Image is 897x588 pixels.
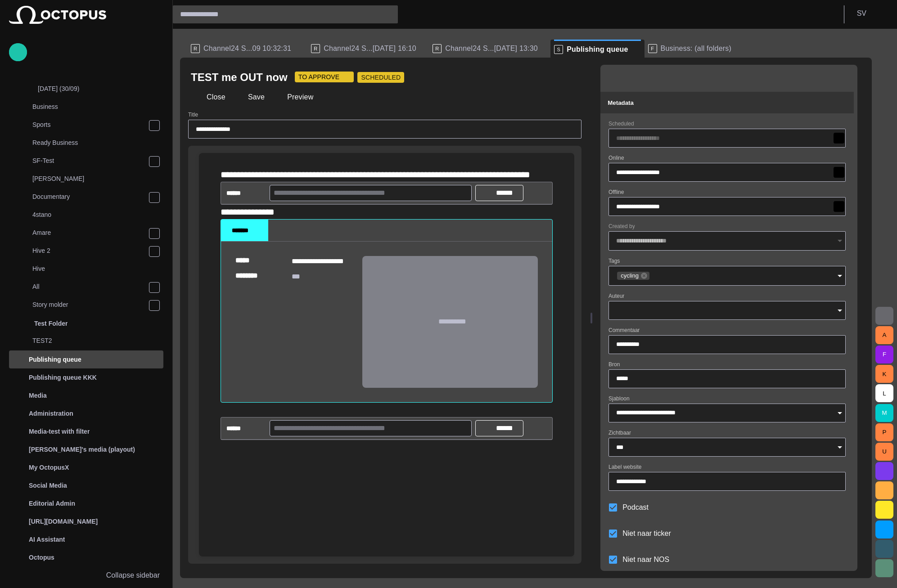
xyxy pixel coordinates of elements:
span: Niet naar NOS [622,554,669,565]
p: Story molder [32,300,149,309]
p: F [648,44,657,53]
div: RChannel24 S...09 10:32:31 [187,40,307,58]
div: Media [9,386,163,404]
div: FBusiness: (all folders) [645,40,748,58]
button: Metadata [600,92,854,113]
div: Sports [14,117,163,135]
p: SF-Test [32,156,149,165]
button: P [875,423,893,441]
span: Podcast [622,502,649,513]
label: Tags [609,257,620,265]
p: Collapse sidebar [106,570,160,581]
div: Hive [14,260,163,278]
p: Business [32,102,163,111]
p: Media [29,391,47,400]
div: Documentary [14,189,163,206]
div: TEST2 [14,332,163,350]
button: K [875,365,893,383]
button: Open [834,269,846,282]
div: Octopus [9,548,163,566]
label: Auteur [609,292,624,300]
p: My OctopusX [29,463,69,472]
div: SF-Test [14,153,163,171]
p: R [311,44,320,53]
p: R [433,44,442,53]
span: SCHEDULED [361,73,401,82]
p: Publishing queue KKK [29,373,97,382]
p: Hive [32,264,163,273]
p: Editorial Admin [29,499,75,508]
button: TO APPROVE [295,72,354,82]
p: [DATE] (30/09) [38,84,163,93]
button: Close [191,89,229,105]
div: Publishing queue [9,350,163,368]
p: Sports [32,120,149,129]
h2: TEST me OUT now [191,70,288,85]
p: 4stano [32,210,163,219]
div: [DATE] (30/09) [20,81,163,99]
div: All [14,278,163,296]
button: Preview [271,89,316,105]
div: [PERSON_NAME] [14,171,163,189]
p: S V [857,8,866,19]
div: Media-test with filter [9,422,163,440]
div: [URL][DOMAIN_NAME] [9,512,163,530]
p: Administration [29,409,73,418]
button: Collapse sidebar [9,566,163,584]
span: Business: (all folders) [661,44,731,53]
label: Bron [609,360,620,368]
button: F [875,346,893,364]
div: Story molder [14,296,163,314]
p: Test Folder [34,319,68,328]
p: AI Assistant [29,535,65,544]
p: Octopus [29,553,54,562]
p: Hive 2 [32,246,149,255]
span: Publishing queue [567,45,628,54]
p: Ready Business [32,138,163,147]
button: A [875,326,893,344]
button: Open [834,407,846,419]
p: All [32,282,149,291]
label: Label website [609,463,641,471]
label: Created by [609,223,635,230]
label: Zichtbaar [609,429,631,437]
p: [PERSON_NAME] [32,174,163,183]
p: R [191,44,200,53]
span: Channel24 S...[DATE] 13:30 [445,44,538,53]
div: RChannel24 S...[DATE] 16:10 [307,40,429,58]
label: Scheduled [609,120,634,128]
p: Documentary [32,192,149,201]
p: Social Media [29,481,67,490]
button: U [875,443,893,461]
div: 4stano [14,206,163,224]
div: [PERSON_NAME]'s media (playout) [9,440,163,458]
button: Save [232,89,268,105]
div: RChannel24 S...[DATE] 13:30 [429,40,550,58]
button: L [875,384,893,402]
div: AI Assistant [9,530,163,548]
span: TO APPROVE [298,72,340,81]
p: TEST2 [32,336,163,345]
button: Open [834,304,846,317]
p: Publishing queue [29,355,81,364]
button: M [875,404,893,422]
label: Commentaar [609,326,640,334]
p: [URL][DOMAIN_NAME] [29,517,98,526]
div: Amare [14,224,163,242]
div: cycling [617,272,649,280]
label: Title [188,111,198,119]
p: Media-test with filter [29,427,90,436]
span: Niet naar ticker [622,528,671,539]
p: Amare [32,228,149,237]
p: [PERSON_NAME]'s media (playout) [29,445,135,454]
label: Online [609,154,624,162]
div: Hive 2 [14,242,163,260]
span: cycling [617,271,642,280]
span: Metadata [608,99,634,106]
img: Octopus News Room [9,6,106,24]
span: Channel24 S...[DATE] 16:10 [324,44,416,53]
label: Sjabloon [609,395,630,402]
label: Offline [609,189,624,196]
div: Ready Business [14,135,163,153]
div: SPublishing queue [550,40,644,58]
